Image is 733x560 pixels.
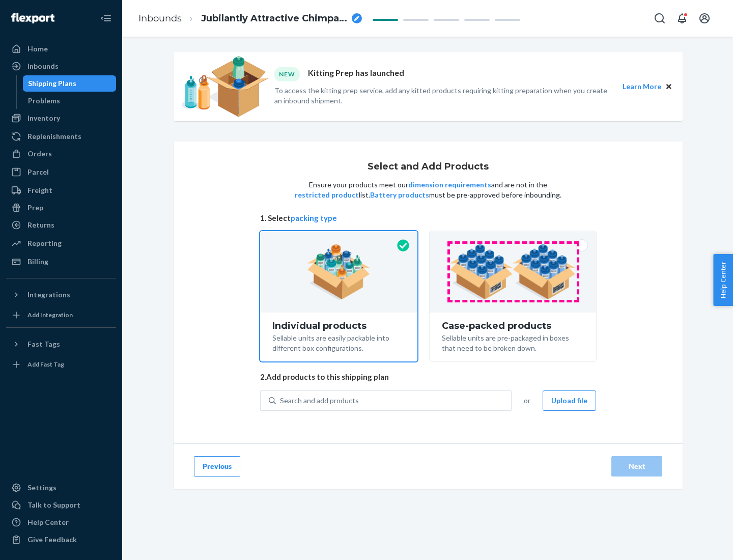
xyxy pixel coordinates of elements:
div: Inventory [27,113,60,123]
a: Inventory [6,110,116,126]
button: dimension requirements [408,180,491,190]
a: Shipping Plans [23,75,117,92]
div: Individual products [272,321,405,331]
p: Kitting Prep has launched [308,67,404,81]
img: individual-pack.facf35554cb0f1810c75b2bd6df2d64e.png [307,244,371,300]
span: 1. Select [260,213,596,223]
button: Close [663,81,674,92]
ol: breadcrumbs [130,4,370,34]
a: Freight [6,182,116,199]
button: Open Search Box [650,8,670,29]
div: Add Fast Tag [27,360,64,369]
button: Give Feedback [6,531,116,548]
div: Sellable units are pre-packaged in boxes that need to be broken down. [442,331,584,353]
a: Reporting [6,235,116,251]
a: Problems [23,93,117,109]
a: Add Integration [6,307,116,323]
button: Battery products [370,190,429,200]
button: Open notifications [672,8,692,29]
button: Integrations [6,287,116,303]
a: Add Fast Tag [6,356,116,373]
a: Replenishments [6,128,116,145]
div: Integrations [27,290,70,300]
span: or [524,396,530,406]
a: Orders [6,146,116,162]
div: Orders [27,149,52,159]
div: Home [27,44,48,54]
div: Add Integration [27,311,73,319]
a: Parcel [6,164,116,180]
p: Ensure your products meet our and are not in the list. must be pre-approved before inbounding. [294,180,562,200]
p: To access the kitting prep service, add any kitted products requiring kitting preparation when yo... [274,86,613,106]
a: Help Center [6,514,116,530]
button: Help Center [713,254,733,306]
a: Billing [6,254,116,270]
div: Reporting [27,238,62,248]
div: Help Center [27,517,69,527]
button: packing type [291,213,337,223]
div: Replenishments [27,131,81,142]
button: Fast Tags [6,336,116,352]
div: Freight [27,185,52,195]
button: Upload file [543,390,596,411]
button: Close Navigation [96,8,116,29]
a: Settings [6,480,116,496]
a: Home [6,41,116,57]
div: Inbounds [27,61,59,71]
h1: Select and Add Products [368,162,489,172]
div: Parcel [27,167,49,177]
div: NEW [274,67,300,81]
a: Talk to Support [6,497,116,513]
a: Prep [6,200,116,216]
button: restricted product [295,190,359,200]
a: Inbounds [138,13,182,24]
div: Returns [27,220,54,230]
div: Prep [27,203,43,213]
div: Give Feedback [27,535,77,545]
button: Next [611,456,662,477]
button: Previous [194,456,240,477]
button: Open account menu [694,8,715,29]
div: Problems [28,96,60,106]
div: Talk to Support [27,500,80,510]
div: Sellable units are easily packable into different box configurations. [272,331,405,353]
div: Search and add products [280,396,359,406]
img: Flexport logo [11,13,54,23]
img: case-pack.59cecea509d18c883b923b81aeac6d0b.png [449,244,576,300]
span: 2. Add products to this shipping plan [260,372,596,382]
a: Inbounds [6,58,116,74]
div: Billing [27,257,48,267]
a: Returns [6,217,116,233]
span: Jubilantly Attractive Chimpanzee [201,12,348,25]
button: Learn More [623,81,661,92]
div: Fast Tags [27,339,60,349]
div: Next [620,461,654,471]
div: Settings [27,483,57,493]
div: Shipping Plans [28,78,76,89]
div: Case-packed products [442,321,584,331]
